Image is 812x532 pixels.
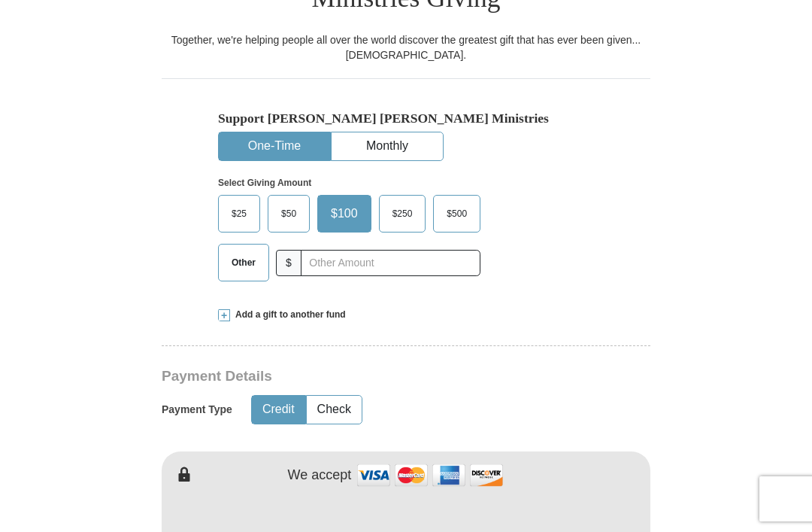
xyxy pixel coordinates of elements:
[301,250,480,276] input: Other Amount
[162,32,650,62] div: Together, we're helping people all over the world discover the greatest gift that has ever been g...
[218,178,311,188] strong: Select Giving Amount
[276,250,301,276] span: $
[224,202,254,225] span: $25
[219,132,330,160] button: One-Time
[162,403,232,416] h5: Payment Type
[385,202,420,225] span: $250
[332,132,443,160] button: Monthly
[224,251,263,274] span: Other
[355,459,505,491] img: credit cards accepted
[274,202,304,225] span: $50
[252,396,305,424] button: Credit
[323,202,365,225] span: $100
[218,111,594,126] h5: Support [PERSON_NAME] [PERSON_NAME] Ministries
[230,309,346,321] span: Add a gift to another fund
[288,467,352,484] h4: We accept
[439,202,474,225] span: $500
[162,368,545,385] h3: Payment Details
[307,396,362,424] button: Check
